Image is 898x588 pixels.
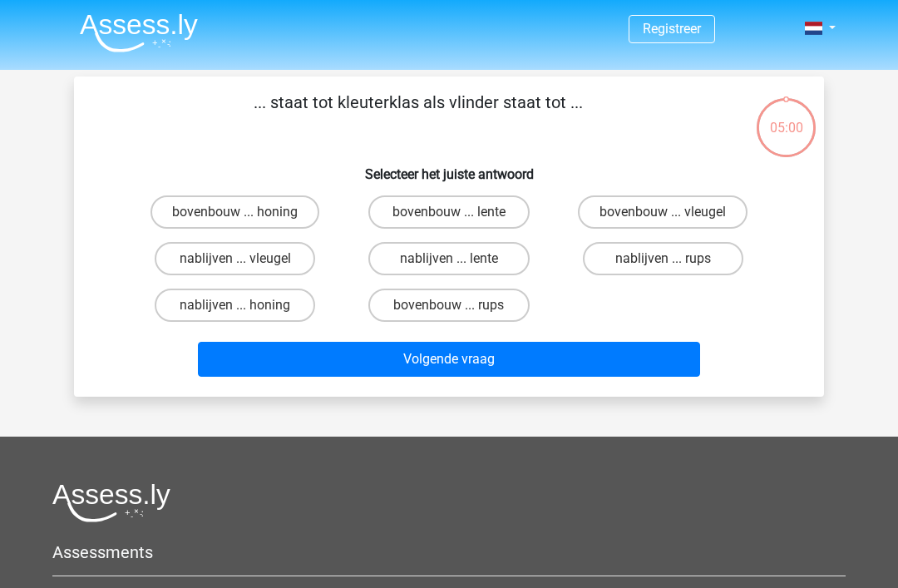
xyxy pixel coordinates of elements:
[198,342,701,377] button: Volgende vraag
[101,153,797,182] h6: Selecteer het juiste antwoord
[368,242,529,275] label: nablijven ... lente
[583,242,743,275] label: nablijven ... rups
[643,21,701,37] a: Registreer
[368,195,529,229] label: bovenbouw ... lente
[101,90,735,140] p: ... staat tot kleuterklas als vlinder staat tot ...
[80,13,198,52] img: Assessly
[52,542,846,562] h5: Assessments
[755,96,817,138] div: 05:00
[578,195,748,229] label: bovenbouw ... vleugel
[155,242,315,275] label: nablijven ... vleugel
[368,289,529,322] label: bovenbouw ... rups
[52,483,170,522] img: Assessly logo
[150,195,319,229] label: bovenbouw ... honing
[155,289,315,322] label: nablijven ... honing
